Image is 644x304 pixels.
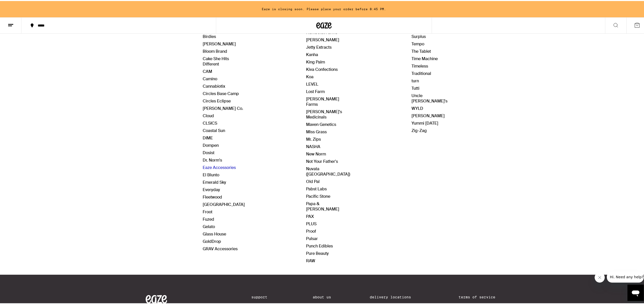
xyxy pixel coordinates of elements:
a: King Palm [306,58,325,64]
a: Jetty Extracts [306,44,332,49]
a: The Tablet [412,48,431,53]
a: Not Your Father's [306,158,338,163]
a: About Us [313,294,331,298]
a: NASHA [306,143,320,148]
a: Pacific Stone [306,193,330,198]
iframe: Close message [595,271,605,282]
iframe: Button to launch messaging window [627,284,644,300]
a: Birdies [203,33,216,38]
a: Camino [203,75,217,81]
a: DIME [203,134,213,140]
a: Support [251,294,274,298]
a: Delivery Locations [370,294,420,298]
a: Cake She Hits Different [203,55,229,66]
iframe: Message from company [607,270,644,282]
a: Pulsar [306,235,318,240]
a: [PERSON_NAME] Farms [306,95,339,106]
a: RAW [306,257,315,262]
a: Traditional [412,70,431,75]
a: Dosist [203,149,214,154]
a: [PERSON_NAME]'s Medicinals [306,108,342,119]
a: Yummi [DATE] [412,120,438,125]
a: GoldDrop [203,238,221,243]
a: Pabst Labs [306,185,327,191]
a: Koa [306,73,313,78]
a: turn [412,77,419,83]
a: Fuzed [203,216,214,221]
a: Lost Farm [306,88,325,93]
a: Tempo [412,40,424,46]
a: El Blunto [203,171,219,177]
a: Pure Beauty [306,250,329,255]
a: Proof [306,228,316,233]
a: Zig-Zag [412,127,427,132]
a: Bloom Brand [203,48,227,53]
a: CLSICS [203,120,217,125]
a: Glass House [203,230,226,236]
a: Maven Genetics [306,121,336,126]
a: Time Machine [412,55,438,60]
a: Everyday [203,186,220,191]
a: Coastal Sun [203,127,225,132]
a: New Norm [306,150,326,156]
a: Terms of Service [459,294,502,298]
a: Timeless [412,62,428,68]
a: Dr. Norm's [203,156,222,162]
a: CAM [203,68,212,73]
a: Fleetwood [203,193,222,199]
a: [GEOGRAPHIC_DATA] [203,201,245,206]
a: Punch Edibles [306,242,333,248]
a: Miss Grass [306,128,327,134]
a: Emerald Sky [203,179,226,184]
a: Eaze Accessories [203,164,236,169]
a: Gelato [203,223,215,228]
a: LEVEL [306,81,318,86]
a: [PERSON_NAME] [203,40,236,46]
a: GRAV Accessories [203,245,238,250]
a: [PERSON_NAME] Co. [203,105,243,110]
a: [PERSON_NAME] [412,112,445,117]
a: Froot [203,208,212,214]
a: Circles Base Camp [203,90,239,95]
a: PAX [306,213,314,218]
a: Mr. Zips [306,136,321,141]
a: Papa & [PERSON_NAME] [306,200,339,211]
a: Old Pal [306,178,320,183]
a: Circles Eclipse [203,97,231,103]
a: Uncle [PERSON_NAME]'s [412,92,447,103]
a: Kiva Confections [306,66,338,71]
a: Cloud [203,112,214,117]
a: [PERSON_NAME] [306,36,339,42]
a: Dompen [203,142,219,147]
a: Cannabiotix [203,83,225,88]
a: WYLD [412,105,423,110]
a: PLUS [306,220,317,226]
a: Tutti [412,85,419,90]
a: Kanha [306,51,318,56]
a: Nuvata ([GEOGRAPHIC_DATA]) [306,165,350,176]
a: Surplus [412,33,426,38]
